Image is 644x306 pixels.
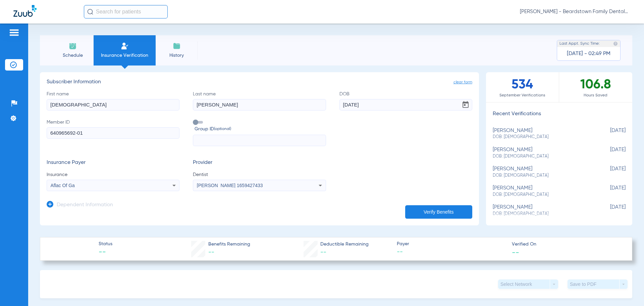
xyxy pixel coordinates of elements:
img: Search Icon [87,9,93,15]
label: Last name [193,91,326,111]
button: Verify Benefits [405,205,472,219]
span: Payer [397,241,506,248]
span: History [161,52,193,59]
span: Schedule [57,52,89,59]
div: [PERSON_NAME] [493,185,592,198]
span: [DATE] [592,147,626,159]
span: [DATE] [592,166,626,178]
img: History [173,42,181,50]
span: [PERSON_NAME] - Beardstown Family Dental [520,8,631,15]
img: Schedule [69,42,77,50]
span: [DATE] [592,185,626,198]
label: DOB [339,91,472,111]
div: [PERSON_NAME] [493,147,592,159]
input: DOBOpen calendar [339,99,472,111]
span: -- [512,249,519,256]
span: [PERSON_NAME] 1659427433 [197,183,263,188]
img: Manual Insurance Verification [121,42,129,50]
img: hamburger-icon [9,29,19,37]
small: (optional) [214,126,231,133]
h3: Insurance Payer [47,160,179,166]
input: Member ID [47,127,179,139]
span: -- [397,248,506,256]
span: DOB: [DEMOGRAPHIC_DATA] [493,211,592,217]
span: Verified On [512,241,621,248]
span: -- [320,249,326,255]
div: 534 [486,72,559,102]
span: [DATE] [592,128,626,140]
span: DOB: [DEMOGRAPHIC_DATA] [493,154,592,160]
span: Last Appt. Sync Time: [559,40,600,47]
span: [DATE] [592,204,626,217]
button: Open calendar [459,98,472,112]
span: DOB: [DEMOGRAPHIC_DATA] [493,192,592,198]
span: Group ID [195,126,326,133]
div: [PERSON_NAME] [493,166,592,178]
span: Aflac Of Ga [51,183,75,188]
h3: Subscriber Information [47,79,472,86]
span: Deductible Remaining [320,241,369,248]
h3: Provider [193,160,326,166]
img: last sync help info [613,41,618,46]
span: clear form [453,79,472,86]
input: Search for patients [84,5,168,18]
span: [DATE] - 02:49 PM [567,50,610,57]
div: [PERSON_NAME] [493,128,592,140]
input: Last name [193,99,326,111]
img: Zuub Logo [13,5,37,17]
span: Status [99,241,112,248]
span: Dentist [193,171,326,178]
span: -- [208,249,214,255]
div: 106.8 [559,72,632,102]
span: September Verifications [486,92,559,99]
label: First name [47,91,179,111]
h3: Recent Verifications [486,111,632,118]
span: Benefits Remaining [208,241,250,248]
span: Insurance [47,171,179,178]
span: DOB: [DEMOGRAPHIC_DATA] [493,134,592,140]
span: Insurance Verification [99,52,151,59]
h3: Dependent Information [57,202,113,209]
span: Hours Saved [559,92,632,99]
input: First name [47,99,179,111]
span: -- [99,248,112,257]
div: [PERSON_NAME] [493,204,592,217]
span: DOB: [DEMOGRAPHIC_DATA] [493,173,592,179]
label: Member ID [47,119,179,146]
